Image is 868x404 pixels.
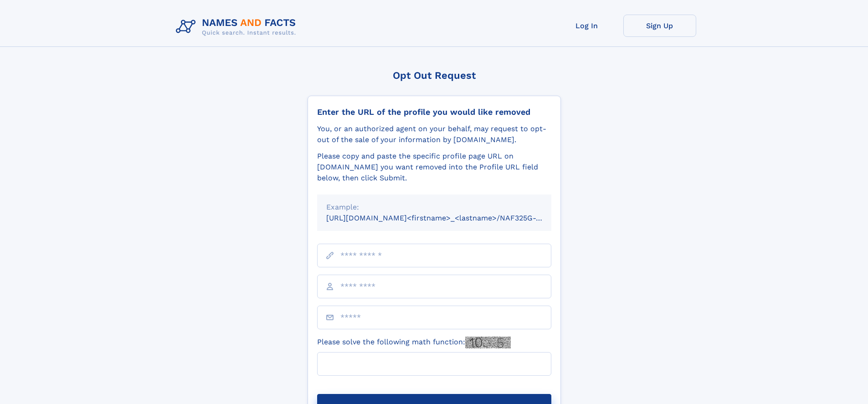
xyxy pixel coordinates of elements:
[317,151,551,184] div: Please copy and paste the specific profile page URL on [DOMAIN_NAME] you want removed into the Pr...
[550,15,623,37] a: Log In
[326,202,542,213] div: Example:
[317,123,551,145] div: You, or an authorized agent on your behalf, may request to opt-out of the sale of your informatio...
[172,15,303,39] img: Logo Names and Facts
[308,70,561,81] div: Opt Out Request
[623,15,696,37] a: Sign Up
[317,337,511,348] label: Please solve the following math function:
[317,107,551,117] div: Enter the URL of the profile you would like removed
[326,214,569,222] small: [URL][DOMAIN_NAME]<firstname>_<lastname>/NAF325G-xxxxxxxx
